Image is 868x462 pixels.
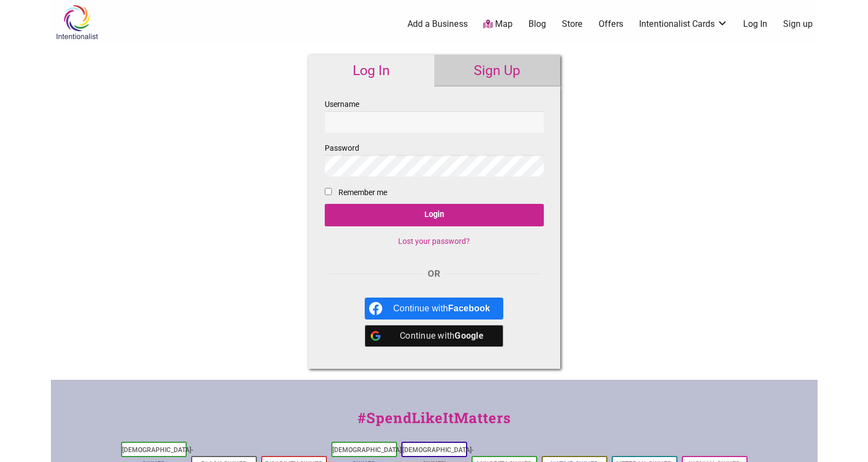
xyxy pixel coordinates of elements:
input: Password [325,155,544,176]
input: Login [325,204,544,226]
a: Sign Up [434,55,560,87]
b: Google [455,330,484,341]
div: Continue with [393,325,490,347]
a: Offers [599,18,623,30]
div: Continue with [393,298,490,320]
input: Username [325,111,544,133]
img: Intentionalist [51,4,103,40]
a: Continue with <b>Facebook</b> [365,298,503,320]
b: Facebook [448,304,490,313]
a: Lost your password? [398,237,470,246]
a: Map [483,18,513,31]
label: Username [325,98,544,133]
a: Store [562,18,583,30]
a: Log In [308,55,434,87]
div: #SpendLikeItMatters [51,407,818,440]
a: Blog [528,18,546,30]
div: OR [325,267,544,281]
label: Password [325,141,544,176]
a: Add a Business [407,18,468,30]
a: Intentionalist Cards [639,18,728,30]
a: Sign up [783,18,813,30]
label: Remember me [338,186,387,199]
a: Continue with <b>Google</b> [365,325,503,347]
a: Log In [743,18,767,30]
